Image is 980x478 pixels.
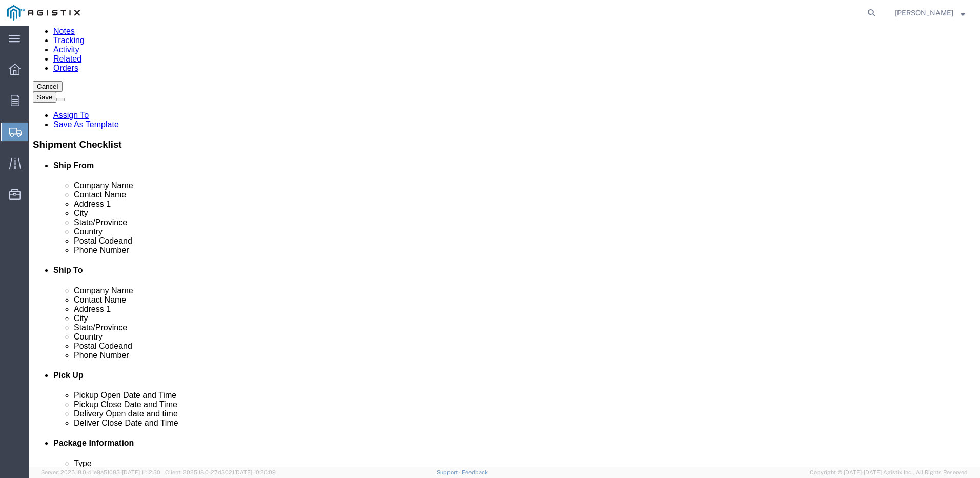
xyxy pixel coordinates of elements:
span: [DATE] 10:20:09 [234,469,276,475]
span: Server: 2025.18.0-d1e9a510831 [41,469,160,475]
iframe: FS Legacy Container [29,26,980,467]
span: Copyright © [DATE]-[DATE] Agistix Inc., All Rights Reserved [810,468,968,477]
button: [PERSON_NAME] [894,7,966,19]
span: [DATE] 11:12:30 [122,469,160,475]
img: logo [7,5,80,21]
a: Feedback [462,469,488,475]
span: Client: 2025.18.0-27d3021 [165,469,276,475]
a: Support [437,469,462,475]
span: Brandon Sanabria [895,7,953,18]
